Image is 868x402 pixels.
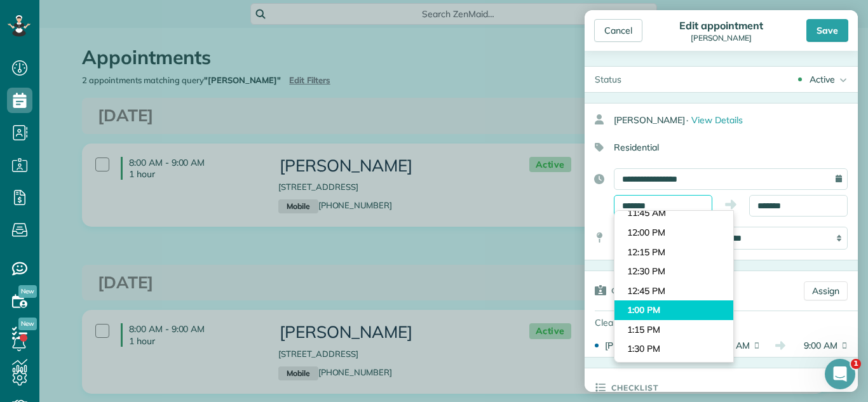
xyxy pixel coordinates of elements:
div: Cleaners [585,311,674,334]
div: [PERSON_NAME] [605,339,703,352]
a: Assign [804,281,848,300]
div: [PERSON_NAME] [675,34,766,43]
li: 1:00 PM [614,300,733,320]
div: Active [810,73,835,86]
li: 11:45 AM [614,203,733,223]
li: 1:30 PM [614,339,733,359]
li: 12:30 PM [614,262,733,281]
div: Save [806,19,848,42]
div: Edit appointment [675,19,766,32]
span: New [18,285,37,298]
li: 12:45 PM [614,281,733,301]
div: Status [585,67,632,92]
li: 12:00 PM [614,223,733,243]
span: View Details [691,114,743,126]
h3: Cleaners [611,271,656,309]
iframe: Intercom live chat [825,359,855,389]
li: 12:15 PM [614,243,733,262]
span: 9:00 AM [794,339,837,352]
div: [PERSON_NAME] [614,109,858,131]
div: Residential [585,137,848,158]
div: Cancel [594,19,642,42]
li: 1:45 PM [614,359,733,379]
span: · [686,114,688,126]
li: 1:15 PM [614,320,733,340]
span: New [18,318,37,330]
span: 1 [851,359,861,369]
